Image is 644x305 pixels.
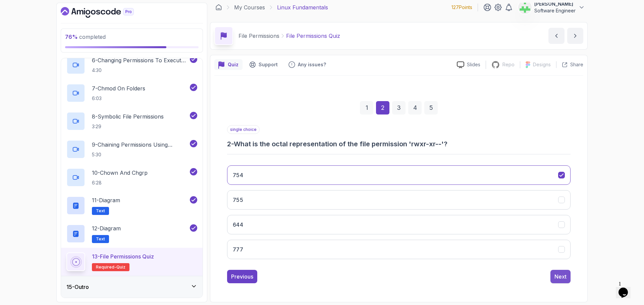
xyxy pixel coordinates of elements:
[96,208,105,214] span: Text
[556,61,583,68] button: Share
[61,276,203,298] button: 15-Outro
[233,171,243,179] h3: 754
[92,84,145,92] p: 7 - chmod On Folders
[66,84,197,102] button: 7-chmod On Folders6:03
[66,224,197,243] button: 12-DiagramText
[66,112,197,131] button: 8-Symbolic File Permissions3:29
[298,61,326,68] p: Any issues?
[92,179,148,186] p: 6:28
[92,196,120,204] p: 11 - Diagram
[519,1,531,14] img: user profile image
[233,245,243,253] h3: 777
[554,273,567,281] div: Next
[567,28,583,44] button: next content
[215,4,222,11] a: Dashboard
[228,61,238,68] p: Quiz
[534,1,576,7] p: [PERSON_NAME]
[360,101,373,115] div: 1
[234,3,265,11] a: My Courses
[502,61,515,68] p: Repo
[227,270,257,283] button: Previous
[233,221,243,229] h3: 644
[451,61,486,68] a: Slides
[92,224,121,232] p: 12 - Diagram
[92,67,189,74] p: 4:30
[92,56,189,64] p: 6 - Changing Permissions To Execute (Running) Scripts
[227,240,571,259] button: 777
[92,123,164,130] p: 3:29
[451,4,472,11] p: 127 Points
[96,264,116,270] span: Required-
[227,215,571,234] button: 644
[231,273,253,281] div: Previous
[233,196,243,204] h3: 755
[66,196,197,215] button: 11-DiagramText
[548,28,565,44] button: previous content
[467,61,480,68] p: Slides
[227,125,260,134] p: single choice
[227,165,571,185] button: 754
[277,3,328,11] p: Linux Fundamentals
[66,283,89,291] h3: 15 - Outro
[286,32,340,40] p: File Permissions Quiz
[533,61,551,68] p: Designs
[61,7,149,18] a: Dashboard
[96,236,105,242] span: Text
[65,33,78,40] span: 76 %
[92,141,189,149] p: 9 - Chaining Permissions Using Symbolic Notation
[66,168,197,187] button: 10-chown And chgrp6:28
[245,59,282,70] button: Support button
[214,59,243,70] button: quiz button
[424,101,438,115] div: 5
[550,270,571,283] button: Next
[259,61,278,68] p: Support
[392,101,406,115] div: 3
[534,7,576,14] p: Software Engineer
[66,252,197,271] button: 13-File Permissions QuizRequired-quiz
[376,101,389,115] div: 2
[408,101,422,115] div: 4
[92,252,154,260] p: 13 - File Permissions Quiz
[570,61,583,68] p: Share
[66,56,197,74] button: 6-Changing Permissions To Execute (Running) Scripts4:30
[518,1,585,14] button: user profile image[PERSON_NAME]Software Engineer
[238,32,279,40] p: File Permissions
[92,95,145,102] p: 6:03
[92,151,189,158] p: 5:30
[65,33,106,40] span: completed
[227,139,571,149] h3: 2 - What is the octal representation of the file permission 'rwxr-xr--'?
[284,59,330,70] button: Feedback button
[116,264,125,270] span: quiz
[92,112,164,121] p: 8 - Symbolic File Permissions
[66,140,197,159] button: 9-Chaining Permissions Using Symbolic Notation5:30
[92,169,148,177] p: 10 - chown And chgrp
[616,278,637,298] iframe: To enrich screen reader interactions, please activate Accessibility in Grammarly extension settings
[227,190,571,210] button: 755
